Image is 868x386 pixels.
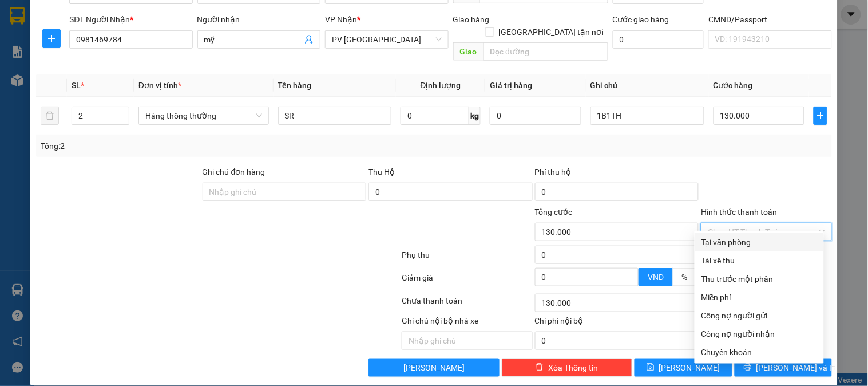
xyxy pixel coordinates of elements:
span: Tổng cước [535,207,573,216]
span: Xóa Thông tin [548,361,598,374]
button: plus [42,29,61,48]
span: Giá trị hàng [490,81,532,90]
span: [PERSON_NAME] [659,361,720,374]
div: Công nợ người nhận [701,328,817,340]
div: CMND/Passport [708,13,831,26]
span: Giao hàng [453,15,490,24]
div: Ghi chú nội bộ nhà xe [402,314,532,332]
span: plus [814,111,827,120]
span: Tên hàng [278,81,312,90]
span: VND [648,273,664,282]
span: % [681,273,687,282]
label: Hình thức thanh toán [701,207,777,216]
button: delete [41,107,59,125]
span: [PERSON_NAME] và In [756,361,837,374]
div: Giảm giá [401,271,533,292]
label: Ghi chú đơn hàng [203,167,265,176]
div: Miễn phí [701,291,817,304]
div: Tổng: 2 [41,140,336,152]
span: PV Tân Bình [332,31,441,48]
span: SL [72,81,81,90]
div: Tài xế thu [701,254,817,267]
input: Dọc đường [483,42,608,61]
button: save[PERSON_NAME] [635,359,732,377]
div: Công nợ người gửi [701,309,817,322]
button: deleteXóa Thông tin [502,359,632,377]
button: plus [814,107,827,125]
button: printer[PERSON_NAME] và In [735,359,832,377]
th: Ghi chú [586,74,709,97]
div: Người nhận [197,13,320,26]
div: Phí thu hộ [535,166,699,183]
input: 0 [490,107,581,125]
div: SĐT Người Nhận [69,13,192,26]
span: VP Nhận [325,15,357,24]
span: save [647,363,655,372]
span: Đơn vị tính [138,81,181,90]
span: kg [469,107,481,125]
div: Chuyển khoản [701,346,817,359]
div: Phụ thu [401,249,533,269]
span: delete [536,363,544,372]
input: VD: Bàn, Ghế [278,107,392,125]
button: [PERSON_NAME] [368,359,499,377]
div: Chi phí nội bộ [535,314,699,332]
div: Cước gửi hàng sẽ được ghi vào công nợ của người gửi [695,306,824,325]
span: [PERSON_NAME] [403,361,465,374]
span: Hàng thông thường [145,107,262,124]
div: Tại văn phòng [701,236,817,249]
input: Nhập ghi chú [402,332,532,350]
div: Cước gửi hàng sẽ được ghi vào công nợ của người nhận [695,325,824,343]
div: Thu trước một phần [701,273,817,285]
span: [GEOGRAPHIC_DATA] tận nơi [494,26,608,38]
span: Giao [453,42,483,61]
span: plus [43,34,60,43]
input: Ghi chú đơn hàng [203,183,367,201]
span: Định lượng [421,81,461,90]
span: printer [744,363,752,372]
input: Cước giao hàng [613,30,704,49]
input: Ghi Chú [590,107,704,125]
span: Cước hàng [714,81,753,90]
div: Chưa thanh toán [401,294,533,314]
label: Cước giao hàng [613,15,669,24]
span: Thu Hộ [368,167,395,176]
span: user-add [304,35,314,44]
